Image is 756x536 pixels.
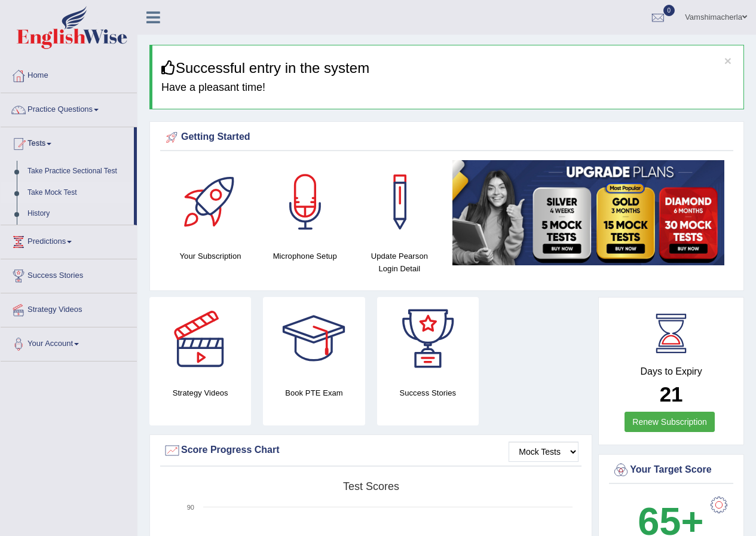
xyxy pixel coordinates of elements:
h4: Book PTE Exam [263,387,365,399]
h4: Have a pleasant time! [161,82,734,94]
a: Strategy Videos [1,293,137,323]
b: 21 [660,382,683,406]
a: History [22,203,134,225]
h4: Strategy Videos [149,387,251,399]
a: Home [1,59,137,89]
h4: Your Subscription [169,250,252,262]
a: Predictions [1,225,137,255]
button: × [724,54,731,67]
a: Practice Questions [1,93,137,123]
a: Take Practice Sectional Test [22,161,134,182]
div: Your Target Score [612,461,730,479]
h4: Days to Expiry [612,366,730,377]
img: small5.jpg [452,160,724,265]
text: 90 [187,504,194,511]
h4: Update Pearson Login Detail [358,250,440,275]
div: Getting Started [163,128,730,146]
div: Score Progress Chart [163,442,579,460]
h4: Success Stories [377,387,479,399]
tspan: Test scores [343,480,399,492]
a: Tests [1,127,134,157]
h4: Microphone Setup [264,250,346,262]
a: Take Mock Test [22,182,134,204]
a: Your Account [1,327,137,357]
h3: Successful entry in the system [161,60,734,76]
a: Success Stories [1,259,137,289]
span: 0 [663,5,675,16]
a: Renew Subscription [625,412,715,432]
